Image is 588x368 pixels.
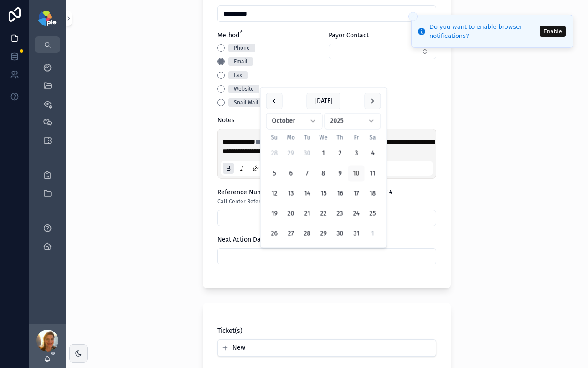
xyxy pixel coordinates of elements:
button: Thursday, October 23rd, 2025 [332,206,348,222]
button: Sunday, October 26th, 2025 [266,226,283,242]
button: Saturday, October 25th, 2025 [365,206,381,222]
button: Today, Friday, October 10th, 2025 [348,166,365,182]
div: Email [234,57,248,66]
button: Wednesday, October 22nd, 2025 [315,206,332,222]
span: Call Center Reference # [217,198,277,205]
th: Thursday [332,133,348,142]
button: Sunday, October 5th, 2025 [266,166,283,182]
button: Tuesday, October 14th, 2025 [299,186,315,202]
button: Saturday, November 1st, 2025 [365,226,381,242]
div: scrollable content [29,53,66,266]
div: Phone [234,44,250,52]
button: New [222,343,432,352]
th: Monday [283,133,299,142]
div: Website [234,85,254,93]
span: Notes [217,116,235,124]
button: Sunday, October 19th, 2025 [266,206,283,222]
th: Friday [348,133,365,142]
span: Method [217,31,239,39]
button: Tuesday, October 28th, 2025 [299,226,315,242]
button: Monday, October 27th, 2025 [283,226,299,242]
th: Sunday [266,133,283,142]
button: Tuesday, September 30th, 2025 [299,145,315,162]
button: Monday, October 6th, 2025 [283,166,299,182]
button: Saturday, October 4th, 2025 [365,145,381,162]
th: Wednesday [315,133,332,142]
span: Ticket(s) [217,327,242,335]
table: October 2025 [266,133,381,242]
button: Wednesday, October 1st, 2025 [315,145,332,162]
button: Monday, October 20th, 2025 [283,206,299,222]
img: App logo [38,11,56,26]
button: Thursday, October 9th, 2025 [332,166,348,182]
button: Saturday, October 18th, 2025 [365,186,381,202]
button: Friday, October 17th, 2025 [348,186,365,202]
button: Friday, October 31st, 2025 [348,226,365,242]
button: Enable [540,26,566,37]
th: Saturday [365,133,381,142]
button: Sunday, September 28th, 2025 [266,145,283,162]
th: Tuesday [299,133,315,142]
button: Friday, October 24th, 2025 [348,206,365,222]
button: Sunday, October 12th, 2025 [266,186,283,202]
button: [DATE] [307,93,340,109]
button: Tuesday, October 7th, 2025 [299,166,315,182]
button: Thursday, October 16th, 2025 [332,186,348,202]
span: New [232,343,245,352]
button: Monday, September 29th, 2025 [283,145,299,162]
button: Close toast [408,12,418,21]
div: Do you want to enable browser notifications? [429,22,537,40]
button: Friday, October 3rd, 2025 [348,145,365,162]
button: Select Button [329,44,436,59]
button: Thursday, October 30th, 2025 [332,226,348,242]
div: Snail Mail [234,98,258,107]
button: Tuesday, October 21st, 2025 [299,206,315,222]
button: Monday, October 13th, 2025 [283,186,299,202]
div: Fax [234,71,242,79]
button: Wednesday, October 8th, 2025 [315,166,332,182]
span: Payor Contact [329,31,369,39]
button: Wednesday, October 29th, 2025 [315,226,332,242]
button: Thursday, October 2nd, 2025 [332,145,348,162]
span: Next Action Date [217,236,267,244]
span: Reference Number [217,188,272,196]
button: Wednesday, October 15th, 2025 [315,186,332,202]
button: Saturday, October 11th, 2025 [365,166,381,182]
